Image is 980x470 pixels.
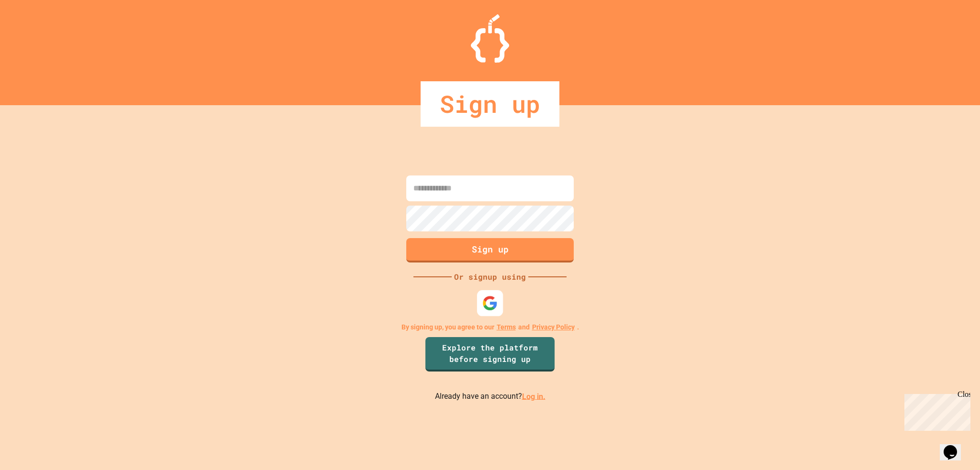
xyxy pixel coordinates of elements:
[401,322,579,332] p: By signing up, you agree to our and .
[522,392,546,401] a: Log in.
[482,295,498,311] img: google-icon.svg
[940,432,970,460] iframe: chat widget
[532,322,575,332] a: Privacy Policy
[497,322,516,332] a: Terms
[4,4,66,61] div: Chat with us now!Close
[471,14,509,63] img: Logo.svg
[406,238,574,262] button: Sign up
[425,337,555,372] a: Explore the platform before signing up
[435,391,546,403] p: Already have an account?
[901,390,970,431] iframe: chat widget
[452,271,528,283] div: Or signup using
[421,81,559,127] div: Sign up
